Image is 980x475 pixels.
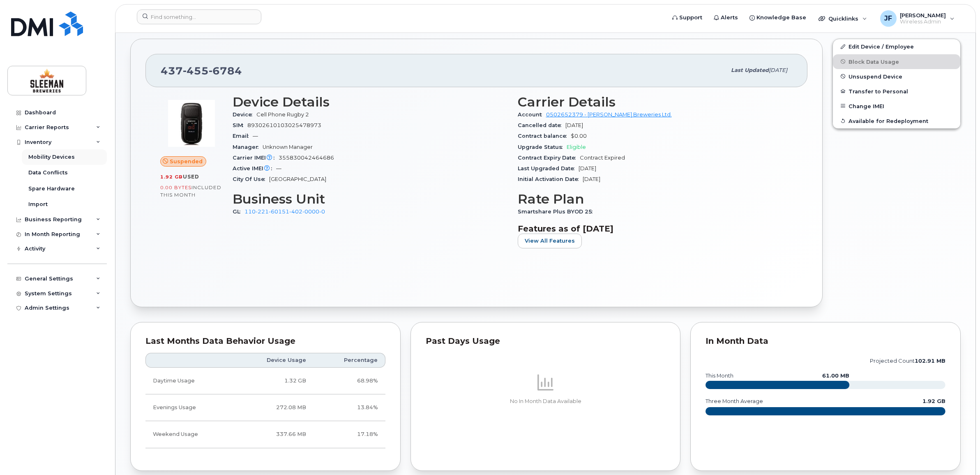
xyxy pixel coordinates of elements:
a: 110-221-60151-402-0000-0 [244,209,325,215]
span: Initial Activation Date [518,176,583,182]
h3: Business Unit [233,192,508,206]
span: Carrier IMEI [233,155,279,161]
text: three month average [705,398,763,404]
button: Transfer to Personal [833,84,960,99]
h3: Features as of [DATE] [518,224,793,234]
a: Edit Device / Employee [833,39,960,54]
span: Knowledge Base [756,14,806,22]
button: View All Features [518,234,582,248]
text: projected count [870,358,945,364]
button: Available for Redeployment [833,114,960,128]
span: JF [884,14,892,23]
span: — [253,133,258,139]
span: [DATE] [769,67,787,73]
span: Smartshare Plus BYOD 25 [518,209,597,215]
span: City Of Use [233,176,269,182]
span: Account [518,111,546,118]
span: GL [233,209,244,215]
span: Contract Expired [580,155,625,161]
h3: Rate Plan [518,192,793,206]
span: Unsuspend Device [849,73,902,79]
span: Suspended [170,158,203,165]
a: Support [666,9,708,26]
td: 68.98% [314,368,385,394]
p: No In Month Data Available [426,398,666,405]
span: Quicklinks [828,15,858,22]
th: Percentage [314,353,385,368]
span: Email [233,133,253,139]
button: Unsuspend Device [833,69,960,84]
img: image20231002-3703462-cmzhas.jpeg [167,99,216,148]
span: included this month [160,184,221,198]
span: 1.92 GB [160,174,183,180]
tspan: 102.91 MB [915,358,945,364]
div: In Month Data [706,337,945,345]
span: [PERSON_NAME] [900,12,946,19]
h3: Carrier Details [518,95,793,109]
a: Alerts [708,9,744,26]
span: — [276,165,281,171]
td: 337.66 MB [234,421,314,448]
span: Cell Phone Rugby 2 [256,111,309,118]
span: 455 [183,65,209,77]
text: this month [705,373,733,379]
a: Knowledge Base [744,9,812,26]
span: $0.00 [571,133,587,139]
span: 0.00 Bytes [160,185,191,190]
span: 6784 [209,65,242,77]
span: Manager [233,144,263,150]
span: View All Features [525,237,575,245]
span: Last Upgraded Date [518,165,579,171]
text: 61.00 MB [823,373,850,379]
a: 0502652379 - [PERSON_NAME] Breweries Ltd. [546,111,672,118]
td: 272.08 MB [234,394,314,421]
div: Last Months Data Behavior Usage [145,337,385,345]
th: Device Usage [234,353,314,368]
td: 1.32 GB [234,368,314,394]
input: Find something... [137,9,261,24]
span: Cancelled date [518,122,565,128]
h3: Device Details [233,95,508,109]
span: 355830042464686 [279,155,334,161]
span: [GEOGRAPHIC_DATA] [269,176,326,182]
td: 13.84% [314,394,385,421]
span: Wireless Admin [900,19,946,25]
div: Quicklinks [813,10,873,27]
td: Evenings Usage [145,394,234,421]
tr: Friday from 6:00pm to Monday 8:00am [145,421,385,448]
span: Last updated [731,67,769,73]
td: Daytime Usage [145,368,234,394]
span: Device [233,111,256,118]
td: 17.18% [314,421,385,448]
div: John Fonseca [874,10,960,27]
span: Contract balance [518,133,571,139]
tr: Weekdays from 6:00pm to 8:00am [145,394,385,421]
button: Block Data Usage [833,54,960,69]
div: Past Days Usage [426,337,666,345]
span: 437 [161,65,242,77]
span: [DATE] [579,165,596,171]
span: [DATE] [583,176,600,182]
span: Upgrade Status [518,144,567,150]
span: Eligible [567,144,586,150]
span: Contract Expiry Date [518,155,580,161]
text: 1.92 GB [922,398,945,404]
span: Alerts [721,14,738,22]
span: used [183,174,199,180]
span: Unknown Manager [263,144,313,150]
span: [DATE] [565,122,583,128]
td: Weekend Usage [145,421,234,448]
span: SIM [233,122,247,128]
span: Active IMEI [233,165,276,171]
span: Available for Redeployment [849,118,928,124]
button: Change IMEI [833,99,960,114]
span: 89302610103025478973 [247,122,321,128]
span: Support [679,14,702,22]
